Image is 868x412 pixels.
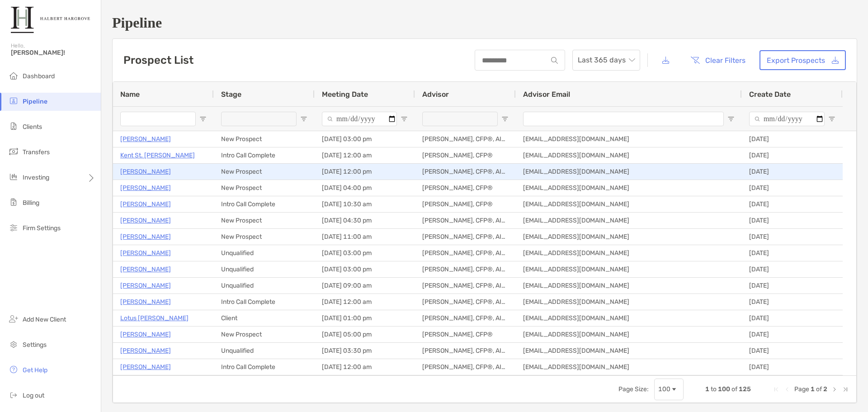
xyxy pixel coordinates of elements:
[742,196,843,212] div: [DATE]
[120,296,171,308] p: [PERSON_NAME]
[120,345,171,356] a: [PERSON_NAME]
[11,4,90,36] img: Zoe Logo
[214,245,315,261] div: Unqualified
[23,366,47,374] span: Get Help
[120,182,171,194] a: [PERSON_NAME]
[315,327,415,342] div: [DATE] 05:00 pm
[8,171,19,182] img: investing icon
[828,115,835,123] button: Open Filter Menu
[759,50,846,70] a: Export Prospects
[516,213,742,228] div: [EMAIL_ADDRESS][DOMAIN_NAME]
[120,150,195,161] a: Kent St. [PERSON_NAME]
[214,131,315,147] div: New Prospect
[120,231,171,242] a: [PERSON_NAME]
[214,164,315,180] div: New Prospect
[8,95,19,106] img: pipeline icon
[516,180,742,196] div: [EMAIL_ADDRESS][DOMAIN_NAME]
[711,385,717,393] span: to
[415,294,516,310] div: [PERSON_NAME], CFP®, AIF®
[783,386,791,393] div: Previous Page
[120,329,171,340] a: [PERSON_NAME]
[315,310,415,326] div: [DATE] 01:00 pm
[23,341,47,349] span: Settings
[516,261,742,277] div: [EMAIL_ADDRESS][DOMAIN_NAME]
[120,313,189,324] a: Lotus [PERSON_NAME]
[8,222,19,233] img: firm-settings icon
[516,278,742,294] div: [EMAIL_ADDRESS][DOMAIN_NAME]
[742,278,843,294] div: [DATE]
[816,385,822,393] span: of
[23,316,66,323] span: Add New Client
[315,196,415,212] div: [DATE] 10:30 am
[221,90,241,99] span: Stage
[322,90,368,99] span: Meeting Date
[578,50,635,70] span: Last 365 days
[120,90,140,99] span: Name
[112,14,857,31] h1: Pipeline
[120,166,171,177] a: [PERSON_NAME]
[8,70,19,81] img: dashboard icon
[415,131,516,147] div: [PERSON_NAME], CFP®, AIF®
[120,199,171,210] a: [PERSON_NAME]
[831,386,838,393] div: Next Page
[120,215,171,226] a: [PERSON_NAME]
[811,385,815,393] span: 1
[415,196,516,212] div: [PERSON_NAME], CFP®
[742,164,843,180] div: [DATE]
[415,278,516,294] div: [PERSON_NAME], CFP®, AIF®
[731,385,737,393] span: of
[749,90,791,99] span: Create Date
[120,280,171,291] a: [PERSON_NAME]
[120,112,196,126] input: Name Filter Input
[742,343,843,359] div: [DATE]
[415,164,516,180] div: [PERSON_NAME], CFP®, AIF®
[214,147,315,163] div: Intro Call Complete
[658,385,670,393] div: 100
[199,115,207,123] button: Open Filter Menu
[315,343,415,359] div: [DATE] 03:30 pm
[516,131,742,147] div: [EMAIL_ADDRESS][DOMAIN_NAME]
[618,385,649,393] div: Page Size:
[214,310,315,326] div: Client
[516,196,742,212] div: [EMAIL_ADDRESS][DOMAIN_NAME]
[214,327,315,342] div: New Prospect
[214,343,315,359] div: Unqualified
[742,213,843,228] div: [DATE]
[8,121,19,132] img: clients icon
[214,359,315,375] div: Intro Call Complete
[123,54,193,66] h3: Prospect List
[8,146,19,157] img: transfers icon
[415,229,516,245] div: [PERSON_NAME], CFP®, AIF®
[8,389,19,400] img: logout icon
[742,147,843,163] div: [DATE]
[516,245,742,261] div: [EMAIL_ADDRESS][DOMAIN_NAME]
[742,131,843,147] div: [DATE]
[214,261,315,277] div: Unqualified
[120,264,171,275] a: [PERSON_NAME]
[523,112,724,126] input: Advisor Email Filter Input
[315,294,415,310] div: [DATE] 12:00 am
[120,247,171,259] p: [PERSON_NAME]
[11,49,95,57] span: [PERSON_NAME]!
[120,361,171,373] a: [PERSON_NAME]
[742,294,843,310] div: [DATE]
[516,147,742,163] div: [EMAIL_ADDRESS][DOMAIN_NAME]
[23,199,39,207] span: Billing
[742,229,843,245] div: [DATE]
[415,310,516,326] div: [PERSON_NAME], CFP®, AIF®
[300,115,307,123] button: Open Filter Menu
[8,197,19,208] img: billing icon
[23,392,44,399] span: Log out
[742,180,843,196] div: [DATE]
[742,245,843,261] div: [DATE]
[684,50,752,70] button: Clear Filters
[718,385,730,393] span: 100
[315,213,415,228] div: [DATE] 04:30 pm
